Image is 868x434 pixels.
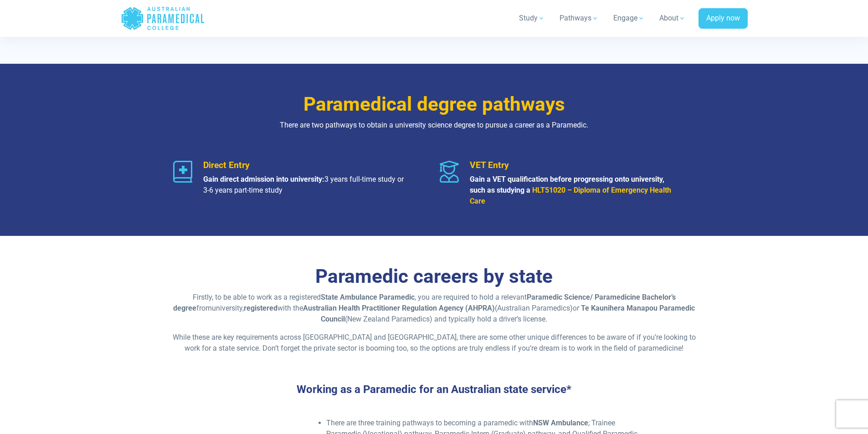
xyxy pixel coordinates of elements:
[203,160,250,170] span: Direct Entry
[470,186,671,205] a: HLT51020 – Diploma of Emergency Health Care
[608,5,650,31] a: Engage
[173,293,676,312] strong: Paramedic Science/ Paramedicine Bachelor’s degree
[321,293,415,301] strong: State Ambulance Paramedic
[168,292,701,325] p: Firstly, to be able to work as a registered , you are required to hold a relevant from , with the...
[168,332,701,354] p: While these are key requirements across [GEOGRAPHIC_DATA] and [GEOGRAPHIC_DATA], there are some o...
[470,160,509,170] span: VET Entry
[168,265,701,288] h2: Paramedic careers by state
[321,304,695,323] strong: Te Kaunihera Manapou Paramedic Council
[573,304,579,312] em: or
[470,175,664,194] strong: Gain a VET qualification before progressing onto university, such as studying a
[203,175,324,184] strong: Gain direct admission into university:
[212,304,242,312] span: university
[244,304,277,312] strong: registered
[203,174,407,196] p: 3 years full-time study or 3-6 years part-time study
[533,419,588,427] strong: NSW Ambulance
[699,8,748,29] a: Apply now
[121,4,205,33] a: Australian Paramedical College
[303,304,495,312] strong: Australian Health Practitioner Regulation Agency (AHPRA)
[168,93,701,116] h3: Paramedical degree pathways
[554,5,604,31] a: Pathways
[213,383,655,396] h3: Working as a Paramedic for an Australian state service*
[654,5,691,31] a: About
[168,120,701,131] p: There are two pathways to obtain a university science degree to pursue a career as a Paramedic.
[514,5,550,31] a: Study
